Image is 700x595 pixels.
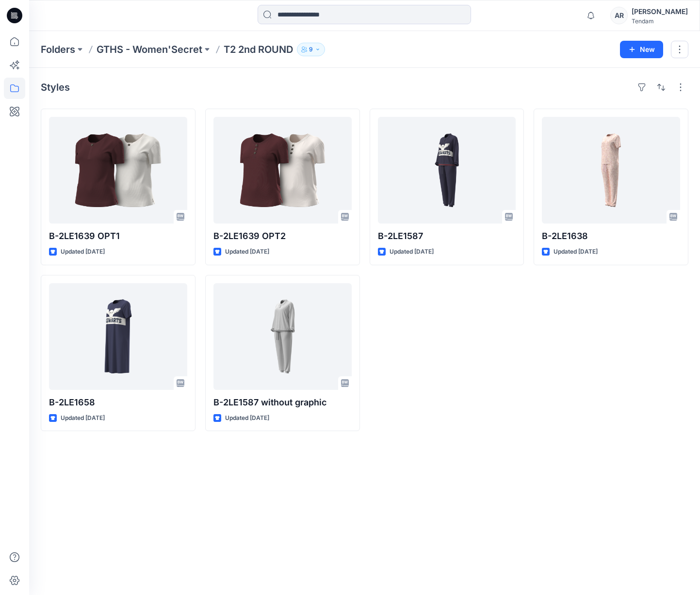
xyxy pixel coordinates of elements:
[620,41,663,58] button: New
[213,283,352,390] a: B-2LE1587 without graphic
[610,7,628,24] div: AR
[213,229,352,243] p: B-2LE1639 OPT2
[49,229,187,243] p: B-2LE1639 OPT1
[632,17,688,25] div: Tendam
[49,117,187,224] a: B-2LE1639 OPT1
[49,396,187,409] p: B-2LE1658
[49,283,187,390] a: B-2LE1658
[41,81,70,93] h4: Styles
[213,117,352,224] a: B-2LE1639 OPT2
[61,247,105,257] p: Updated [DATE]
[542,229,680,243] p: B-2LE1638
[542,117,680,224] a: B-2LE1638
[97,43,202,56] a: GTHS - Women'Secret
[553,247,598,257] p: Updated [DATE]
[297,43,325,56] button: 9
[225,247,269,257] p: Updated [DATE]
[378,229,516,243] p: B-2LE1587
[41,43,75,56] a: Folders
[213,396,352,409] p: B-2LE1587 without graphic
[378,117,516,224] a: B-2LE1587
[225,413,269,423] p: Updated [DATE]
[224,43,293,56] p: T2 2nd ROUND
[390,247,434,257] p: Updated [DATE]
[309,44,313,55] p: 9
[632,6,688,17] div: [PERSON_NAME]
[61,413,105,423] p: Updated [DATE]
